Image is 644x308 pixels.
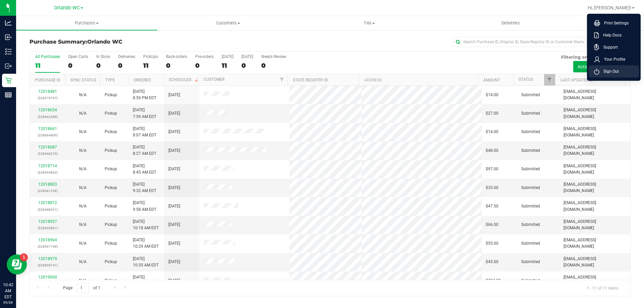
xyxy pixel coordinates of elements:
[521,147,540,154] span: Submitted
[105,92,117,98] span: Pickup
[486,203,498,209] span: $47.50
[38,89,57,94] a: 12018481
[16,20,157,26] span: Purchases
[79,148,87,153] span: Not Applicable
[600,20,629,26] span: Print Settings
[486,222,498,228] span: $66.00
[133,274,159,287] span: [DATE] 10:41 AM EDT
[563,163,626,176] span: [EMAIL_ADDRESS][DOMAIN_NAME]
[34,132,61,138] p: (328664809)
[486,147,498,154] span: $48.00
[563,144,626,157] span: [EMAIL_ADDRESS][DOMAIN_NAME]
[483,78,500,82] a: Amount
[560,78,594,82] a: Last Updated By
[521,259,540,265] span: Submitted
[168,185,180,191] span: [DATE]
[166,62,187,69] div: 0
[581,283,624,293] span: 1 - 11 of 11 items
[79,147,87,154] button: N/A
[600,56,625,63] span: Your Profile
[5,77,12,84] inline-svg: Retail
[168,166,180,172] span: [DATE]
[3,300,13,305] p: 09/28
[195,54,214,59] div: Pre-orders
[521,203,540,209] span: Submitted
[79,241,87,246] span: Not Applicable
[79,166,87,172] button: N/A
[38,238,57,242] a: 12018964
[105,203,117,209] span: Pickup
[293,78,328,82] a: State Registry ID
[105,110,117,117] span: Pickup
[157,16,299,30] a: Customers
[563,107,626,120] span: [EMAIL_ADDRESS][DOMAIN_NAME]
[588,5,631,10] span: Hi, [PERSON_NAME]!
[79,259,87,264] span: Not Applicable
[68,54,88,59] div: Open Carts
[563,126,626,138] span: [EMAIL_ADDRESS][DOMAIN_NAME]
[486,240,498,247] span: $55.00
[453,37,587,47] input: Search Purchase ID, Original ID, State Registry ID or Customer Name...
[168,240,180,247] span: [DATE]
[492,20,529,26] span: Deliveries
[105,185,117,191] span: Pickup
[589,65,639,77] li: Sign Out
[222,62,233,69] div: 11
[105,129,117,135] span: Pickup
[168,147,180,154] span: [DATE]
[79,110,87,117] button: N/A
[563,88,626,101] span: [EMAIL_ADDRESS][DOMAIN_NAME]
[299,20,439,26] span: Tills
[594,32,636,39] a: Help Docs
[241,62,253,69] div: 0
[105,147,117,154] span: Pickup
[35,78,60,82] a: Purchase ID
[133,237,159,250] span: [DATE] 10:29 AM EDT
[79,222,87,227] span: Not Applicable
[440,16,581,30] a: Deliveries
[79,185,87,191] button: N/A
[79,222,87,228] button: N/A
[87,39,122,45] span: Orlando WC
[105,278,117,284] span: Pickup
[79,278,87,283] span: Not Applicable
[118,62,135,69] div: 0
[599,32,622,39] span: Help Docs
[143,62,158,69] div: 11
[34,206,61,213] p: (328688021)
[521,222,540,228] span: Submitted
[143,54,158,59] div: PickUps
[5,48,12,55] inline-svg: Inventory
[16,16,157,30] a: Purchases
[5,34,12,41] inline-svg: Inbound
[594,44,636,51] a: Support
[3,282,13,300] p: 10:42 AM EDT
[168,110,180,117] span: [DATE]
[299,16,440,30] a: Tills
[34,114,61,120] p: (328662498)
[261,62,286,69] div: 0
[241,54,253,59] div: [DATE]
[599,44,618,51] span: Support
[222,54,233,59] div: [DATE]
[561,54,605,60] span: Filtering on status:
[79,111,87,116] span: Not Applicable
[563,219,626,231] span: [EMAIL_ADDRESS][DOMAIN_NAME]
[168,129,180,135] span: [DATE]
[105,166,117,172] span: Pickup
[35,62,60,69] div: 11
[38,126,57,131] a: 12018661
[96,62,110,69] div: 0
[168,203,180,209] span: [DATE]
[521,185,540,191] span: Submitted
[34,262,61,268] p: (328698741)
[158,20,298,26] span: Customers
[34,150,61,157] p: (328668279)
[105,222,117,228] span: Pickup
[169,77,199,82] a: Scheduled
[168,222,180,228] span: [DATE]
[486,278,501,284] span: $304.00
[38,164,57,168] a: 12018714
[35,54,60,59] div: All Purchases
